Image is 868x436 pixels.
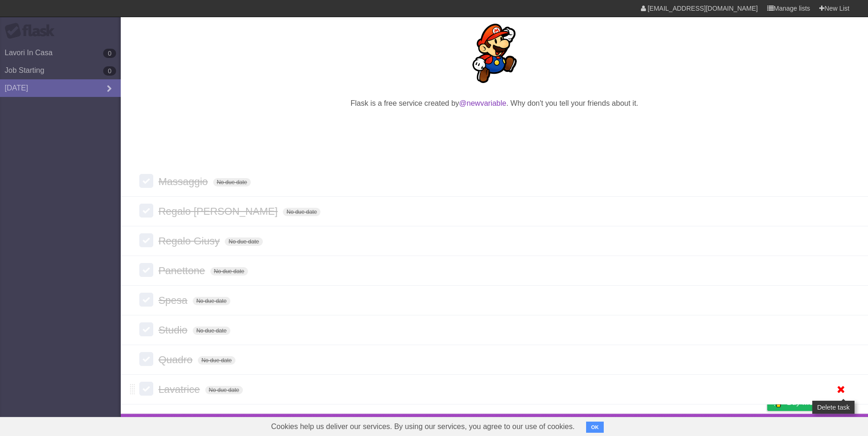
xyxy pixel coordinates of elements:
span: Massaggio [158,176,210,187]
span: No due date [225,237,262,246]
b: 0 [103,49,116,58]
span: No due date [193,297,230,305]
span: No due date [213,178,251,186]
span: Quadro [158,354,195,365]
label: Done [139,174,153,188]
span: Cookies help us deliver our services. By using our services, you agree to our use of cookies. [262,417,584,436]
p: Flask is a free service created by . Why don't you tell your friends about it. [139,98,849,109]
button: OK [586,422,604,433]
b: 0 [103,66,116,76]
div: Flask [5,23,60,39]
span: No due date [198,356,235,365]
span: No due date [205,386,243,394]
span: Buy me a coffee [787,394,845,410]
span: Spesa [158,295,189,306]
label: Done [139,293,153,307]
label: Done [139,233,153,247]
span: Lavatrice [158,384,202,395]
iframe: X Post Button [478,121,511,134]
label: Done [139,204,153,218]
span: Studio [158,324,189,336]
span: Panettone [158,265,207,276]
a: @newvariable [459,99,507,107]
span: Regalo [PERSON_NAME] [158,205,280,217]
label: Done [139,322,153,336]
span: No due date [210,267,248,276]
label: Done [139,382,153,396]
label: Done [139,263,153,277]
span: No due date [193,327,230,335]
a: Terms [724,416,744,434]
span: Regalo Giusy [158,235,222,247]
a: Privacy [755,416,779,434]
a: About [644,416,663,434]
a: Developers [674,416,712,434]
img: Super Mario [465,24,524,83]
label: Done [139,352,153,366]
span: No due date [283,208,320,216]
a: Suggest a feature [791,416,849,434]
